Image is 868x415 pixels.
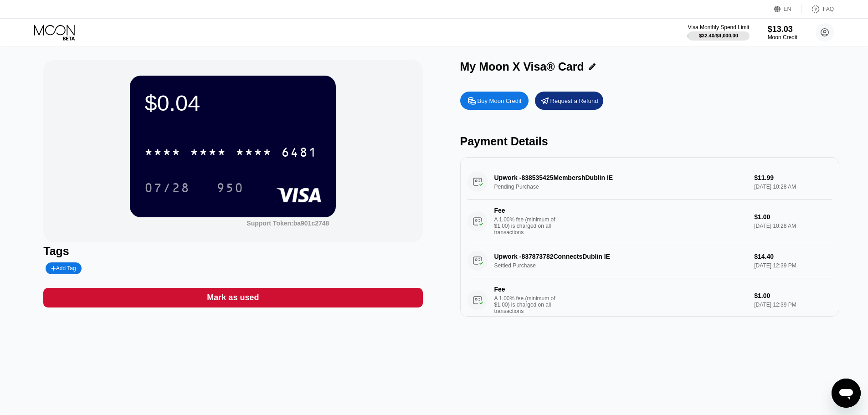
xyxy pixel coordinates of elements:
[688,24,749,31] div: Visa Monthly Spend Limit
[768,34,797,41] div: Moon Credit
[754,213,832,220] div: $1.00
[774,5,802,14] div: EN
[550,97,598,105] div: Request a Refund
[216,182,244,196] div: 950
[138,176,197,199] div: 07/28
[144,90,321,116] div: $0.04
[768,25,797,41] div: $13.03Moon Credit
[699,33,738,38] div: $32.40 / $4,000.00
[754,292,832,299] div: $1.00
[823,6,834,12] div: FAQ
[144,182,190,196] div: 07/28
[494,216,563,236] div: A 1.00% fee (minimum of $1.00) is charged on all transactions
[754,302,832,308] div: [DATE] 12:39 PM
[802,5,834,14] div: FAQ
[494,286,558,293] div: Fee
[688,24,749,41] div: Visa Monthly Spend Limit$32.40/$4,000.00
[467,200,832,243] div: FeeA 1.00% fee (minimum of $1.00) is charged on all transactions$1.00[DATE] 10:28 AM
[460,135,839,148] div: Payment Details
[768,25,797,34] div: $13.03
[494,295,563,314] div: A 1.00% fee (minimum of $1.00) is charged on all transactions
[46,262,81,274] div: Add Tag
[43,245,422,258] div: Tags
[784,6,791,12] div: EN
[832,379,861,408] iframe: Button to launch messaging window
[478,97,522,105] div: Buy Moon Credit
[247,220,329,227] div: Support Token:ba901c2748
[210,176,251,199] div: 950
[207,292,259,303] div: Mark as used
[494,207,558,214] div: Fee
[43,288,422,307] div: Mark as used
[247,220,329,227] div: Support Token: ba901c2748
[535,92,603,110] div: Request a Refund
[281,146,318,161] div: 6481
[754,223,832,229] div: [DATE] 10:28 AM
[51,265,76,272] div: Add Tag
[460,60,584,73] div: My Moon X Visa® Card
[467,278,832,322] div: FeeA 1.00% fee (minimum of $1.00) is charged on all transactions$1.00[DATE] 12:39 PM
[460,92,529,110] div: Buy Moon Credit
